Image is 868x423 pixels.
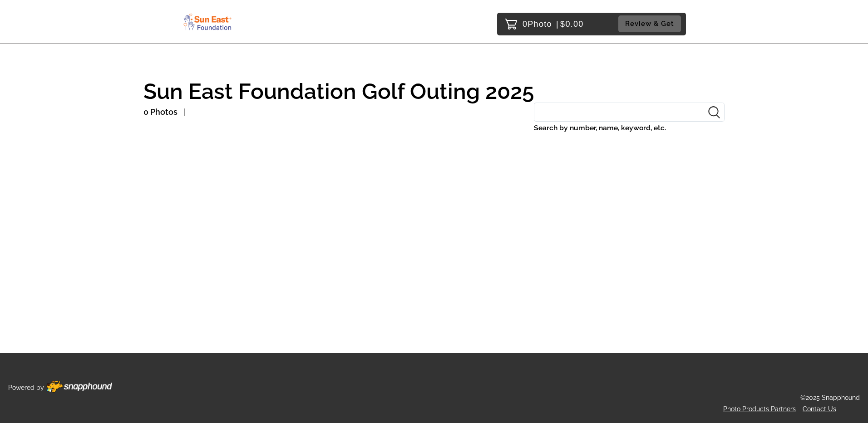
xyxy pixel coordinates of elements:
span: Photo [528,17,552,31]
p: Powered by [8,382,44,393]
a: Contact Us [803,405,836,413]
button: Review & Get [618,15,681,32]
p: ©2025 Snapphound [800,392,860,403]
img: Footer [46,381,112,393]
p: 0 $0.00 [523,17,584,31]
a: Review & Get [618,15,684,32]
a: Photo Products Partners [723,405,796,413]
span: | [556,20,559,29]
p: 0 Photos [143,105,178,119]
label: Search by number, name, keyword, etc. [534,122,725,134]
img: Snapphound Logo [182,11,233,32]
h1: Sun East Foundation Golf Outing 2025 [143,80,725,103]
